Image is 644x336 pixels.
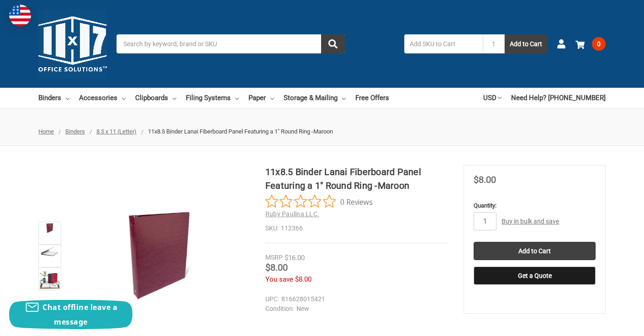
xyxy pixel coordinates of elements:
div: MSRP [265,253,283,262]
a: Binders [38,88,69,108]
button: Rated 0 out of 5 stars from 0 reviews. Jump to reviews. [265,195,373,208]
a: Binders [65,128,85,135]
img: 11x8.5 Binder Lanai Fiberboard Panel Featuring a 1" Round Ring -Maroon [69,210,250,301]
span: $16.00 [285,254,305,262]
span: You save [265,275,293,283]
a: Free Offers [355,88,389,108]
dt: SKU: [265,224,279,233]
a: Ruby Paulina LLC. [265,210,319,218]
img: duty and tax information for United States [9,5,31,27]
a: Clipboards [135,88,176,108]
img: 11x8.5 Binder Lanai Fiberboard Panel Featuring a 1" Round Ring -Maroon [40,246,60,256]
span: $8.00 [474,174,496,185]
dd: 112366 [265,224,449,233]
a: Filing Systems [186,88,239,108]
span: $8.00 [295,275,311,283]
span: 11x8.5 Binder Lanai Fiberboard Panel Featuring a 1" Round Ring -Maroon [148,128,333,135]
label: Quantity: [474,201,596,210]
a: 0 [575,32,606,56]
a: 8.5 x 11 (Letter) [96,128,137,135]
input: Add SKU to Cart [404,34,483,53]
button: Add to Cart [505,34,547,53]
a: Home [38,128,54,135]
dt: UPC: [265,294,279,304]
img: Lanai Binder (112366) [40,269,60,289]
a: Buy in bulk and save [501,218,559,225]
span: 0 [592,37,606,51]
input: Add to Cart [474,242,596,260]
img: 11x8.5 Binder Lanai Fiberboard Panel Featuring a 1" Round Ring -Maroon [40,223,60,233]
button: Chat offline leave a message [9,300,132,329]
span: $8.00 [265,262,288,273]
a: USD [483,88,501,108]
span: 0 Reviews [340,195,373,208]
button: Get a Quote [474,267,596,285]
dd: New [265,304,445,314]
dd: 816628015421 [265,294,445,304]
a: Storage & Mailing [284,88,346,108]
h1: 11x8.5 Binder Lanai Fiberboard Panel Featuring a 1" Round Ring -Maroon [265,165,449,192]
span: Chat offline leave a message [42,302,117,327]
a: Paper [248,88,274,108]
img: 11x17.com [38,10,107,78]
input: Search by keyword, brand or SKU [116,34,345,53]
a: Need Help? [PHONE_NUMBER] [511,88,606,108]
a: Accessories [79,88,126,108]
dt: Condition: [265,304,294,314]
